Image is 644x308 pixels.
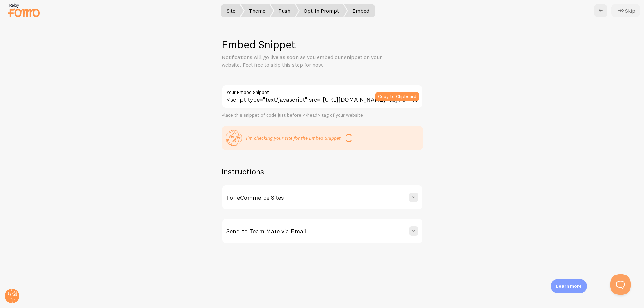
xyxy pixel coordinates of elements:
[556,283,582,289] p: Learn more
[375,92,419,101] button: Copy to Clipboard
[222,85,423,96] label: Your Embed Snippet
[222,112,423,118] div: Place this snippet of code just before </head> tag of your website
[222,166,423,177] h2: Instructions
[551,279,587,293] div: Learn more
[222,53,383,69] p: Notifications will go live as soon as you embed our snippet on your website. Feel free to skip th...
[226,227,306,235] h3: Send to Team Mate via Email
[7,2,41,19] img: fomo-relay-logo-orange.svg
[222,38,423,51] h1: Embed Snippet
[226,194,284,201] h3: For eCommerce Sites
[246,135,341,141] p: I'm checking your site for the Embed Snippet
[610,274,631,295] iframe: Help Scout Beacon - Open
